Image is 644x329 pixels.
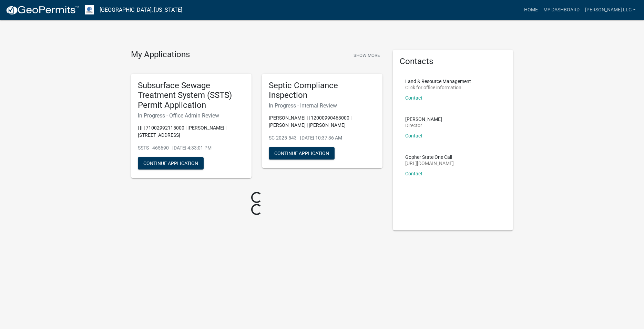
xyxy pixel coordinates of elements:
p: | [] | 71002992115000 | [PERSON_NAME] | [STREET_ADDRESS] [138,124,245,139]
a: Home [521,3,541,17]
p: Click for office information: [405,85,471,90]
h4: My Applications [131,50,190,60]
h6: In Progress - Internal Review [269,102,376,109]
h5: Septic Compliance Inspection [269,81,376,101]
p: SC-2025-543 - [DATE] 10:37:36 AM [269,134,376,142]
a: [GEOGRAPHIC_DATA], [US_STATE] [100,4,182,16]
a: Contact [405,95,422,101]
button: Continue Application [269,147,335,160]
p: [PERSON_NAME] | | 12000990463000 | [PERSON_NAME] | [PERSON_NAME] [269,114,376,129]
p: [PERSON_NAME] [405,117,442,122]
button: Continue Application [138,157,204,169]
h5: Subsurface Sewage Treatment System (SSTS) Permit Application [138,81,245,110]
p: [URL][DOMAIN_NAME] [405,161,454,166]
a: [PERSON_NAME] LLC [582,3,638,17]
p: Gopher State One Call [405,155,454,160]
h6: In Progress - Office Admin Review [138,112,245,119]
h5: Contacts [400,56,507,66]
a: My Dashboard [541,3,582,17]
p: Director [405,123,442,128]
button: Show More [351,50,382,61]
a: Contact [405,133,422,138]
img: Otter Tail County, Minnesota [85,5,94,14]
p: SSTS - 465690 - [DATE] 4:33:01 PM [138,144,245,152]
a: Contact [405,171,422,176]
p: Land & Resource Management [405,79,471,84]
